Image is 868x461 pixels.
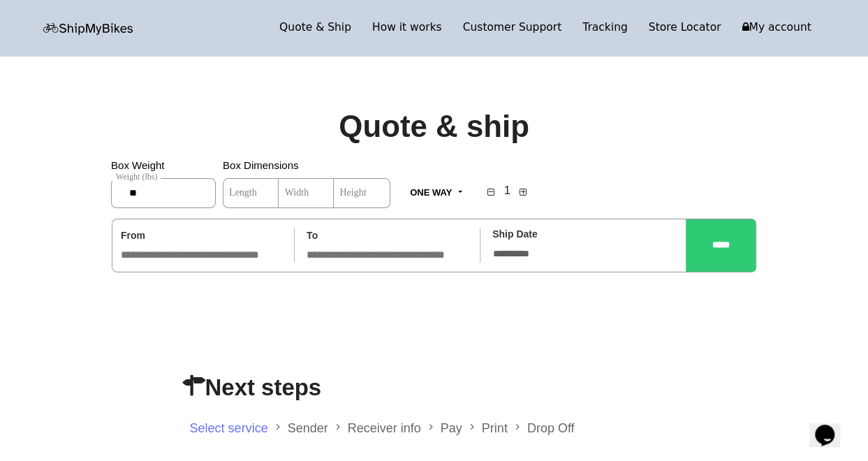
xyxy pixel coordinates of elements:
iframe: chat widget [809,405,854,447]
a: Tracking [572,18,638,38]
input: Height [333,178,390,208]
a: Customer Support [453,18,573,38]
span: Length [229,188,257,198]
span: Width [285,188,309,198]
div: Box Weight [111,156,223,219]
h2: Next steps [183,374,686,411]
div: Box Dimensions [223,156,390,219]
input: Length [223,178,279,208]
a: Select service [190,421,268,435]
label: To [307,227,318,244]
a: My account [731,18,821,38]
span: Weight (lbs) [112,172,161,182]
h4: 1 [501,180,514,198]
a: Quote & Ship [269,18,362,38]
a: How it works [362,18,453,38]
a: Store Locator [638,18,732,38]
img: letsbox [43,23,134,35]
h1: Quote & ship [339,108,529,145]
span: Height [339,188,366,198]
label: Ship Date [492,226,538,243]
input: Weight (lbs) [111,178,216,208]
li: Print [482,416,527,439]
li: Sender [288,416,348,439]
li: Receiver info [348,416,441,439]
li: Drop Off [527,416,575,439]
li: Pay [441,416,482,439]
label: From [121,227,145,244]
input: Width [279,178,334,208]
